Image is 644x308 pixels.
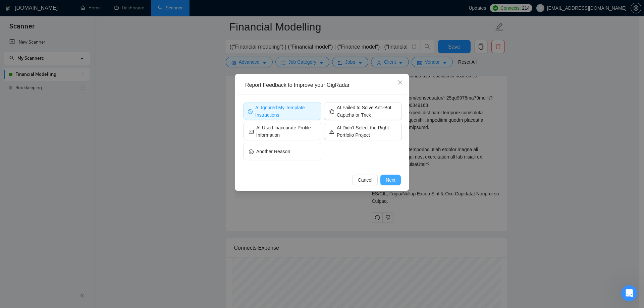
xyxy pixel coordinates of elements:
[358,176,373,184] span: Cancel
[248,109,253,114] span: stop
[4,3,17,15] button: go back
[353,175,378,185] button: Cancel
[324,123,402,140] button: warningAI Didn't Select the Right Portfolio Project
[244,103,321,120] button: stopAI Ignored My Template Instructions
[256,124,316,139] span: AI Used Inaccurate Profile Information
[245,81,404,89] div: Report Feedback to Improve your GigRadar
[397,80,403,85] span: close
[324,103,402,120] button: bugAI Failed to Solve Anti-Bot Captcha or Trick
[255,104,317,119] span: AI Ignored My Template Instructions
[329,109,334,114] span: bug
[621,285,637,301] iframe: Intercom live chat
[337,124,396,139] span: AI Didn't Select the Right Portfolio Project
[249,149,254,154] span: frown
[337,104,396,119] span: AI Failed to Solve Anti-Bot Captcha or Trick
[117,3,130,15] button: Expand window
[329,129,334,134] span: warning
[386,176,395,184] span: Next
[391,74,409,92] button: Close
[249,129,254,134] span: idcard
[256,148,290,155] span: Another Reason
[244,123,321,140] button: idcardAI Used Inaccurate Profile Information
[244,143,321,160] button: frownAnother Reason
[380,175,401,185] button: Next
